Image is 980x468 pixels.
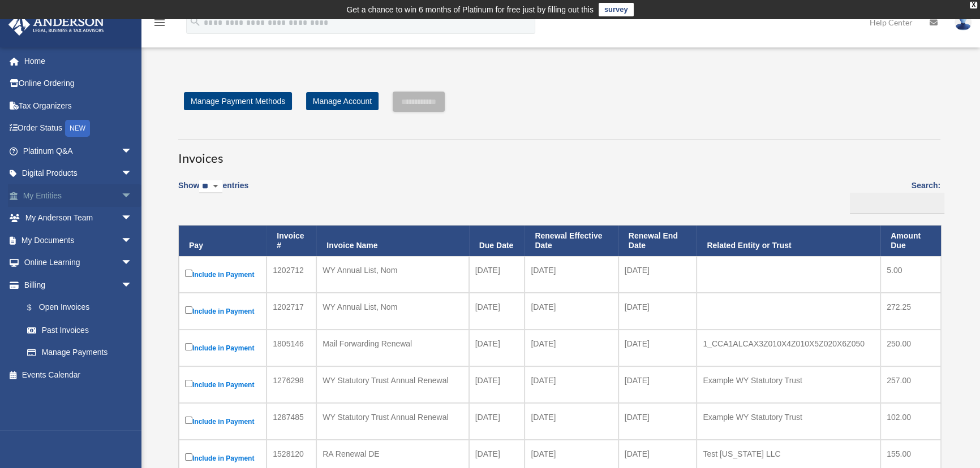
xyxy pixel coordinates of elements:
[185,417,192,424] input: Include in Payment
[525,330,618,366] td: [DATE]
[121,252,144,275] span: arrow_drop_down
[8,274,144,296] a: Billingarrow_drop_down
[618,256,697,293] td: [DATE]
[697,403,880,440] td: Example WY Statutory Trust
[8,184,149,207] a: My Entitiesarrow_drop_down
[178,139,940,167] h3: Invoices
[121,207,144,230] span: arrow_drop_down
[316,226,468,256] th: Invoice Name: activate to sort column ascending
[185,453,192,461] input: Include in Payment
[469,256,525,293] td: [DATE]
[970,2,977,8] div: close
[323,299,462,315] div: WY Annual List, Nom
[267,403,316,440] td: 1287485
[185,414,260,428] label: Include in Payment
[880,256,941,293] td: 5.00
[185,343,192,350] input: Include in Payment
[267,330,316,366] td: 1805146
[323,262,462,278] div: WY Annual List, Nom
[525,293,618,330] td: [DATE]
[8,363,149,386] a: Events Calendar
[599,3,634,16] a: survey
[8,207,149,229] a: My Anderson Teamarrow_drop_down
[267,366,316,403] td: 1276298
[697,226,880,256] th: Related Entity or Trust: activate to sort column ascending
[618,293,697,330] td: [DATE]
[469,403,525,440] td: [DATE]
[267,226,316,256] th: Invoice #: activate to sort column ascending
[323,372,462,388] div: WY Statutory Trust Annual Renewal
[8,94,149,117] a: Tax Organizers
[469,226,525,256] th: Due Date: activate to sort column ascending
[189,15,201,28] i: search
[8,72,149,95] a: Online Ordering
[267,293,316,330] td: 1202717
[153,16,166,29] i: menu
[185,306,192,314] input: Include in Payment
[618,226,697,256] th: Renewal End Date: activate to sort column ascending
[185,378,260,392] label: Include in Payment
[955,14,972,31] img: User Pic
[880,293,941,330] td: 272.25
[8,117,149,140] a: Order StatusNEW
[880,330,941,366] td: 250.00
[185,304,260,318] label: Include in Payment
[323,336,462,352] div: Mail Forwarding Renewal
[880,226,941,256] th: Amount Due: activate to sort column ascending
[33,301,39,315] span: $
[346,3,594,16] div: Get a chance to win 6 months of Platinum for free just by filling out this
[306,92,379,110] a: Manage Account
[8,229,149,252] a: My Documentsarrow_drop_down
[880,403,941,440] td: 102.00
[121,140,144,163] span: arrow_drop_down
[8,252,149,274] a: Online Learningarrow_drop_down
[185,267,260,281] label: Include in Payment
[618,366,697,403] td: [DATE]
[121,274,144,297] span: arrow_drop_down
[16,319,144,341] a: Past Invoices
[469,366,525,403] td: [DATE]
[8,162,149,185] a: Digital Productsarrow_drop_down
[697,330,880,366] td: 1_CCA1ALCAX3Z010X4Z010X5Z020X6Z050
[199,180,222,193] select: Showentries
[65,120,90,137] div: NEW
[850,193,944,214] input: Search:
[5,14,108,36] img: Anderson Advisors Platinum Portal
[121,184,144,207] span: arrow_drop_down
[323,409,462,425] div: WY Statutory Trust Annual Renewal
[16,296,138,319] a: $Open Invoices
[267,256,316,293] td: 1202712
[697,366,880,403] td: Example WY Statutory Trust
[153,20,166,29] a: menu
[185,451,260,465] label: Include in Payment
[525,226,618,256] th: Renewal Effective Date: activate to sort column ascending
[323,446,462,462] div: RA Renewal DE
[185,270,192,277] input: Include in Payment
[121,162,144,185] span: arrow_drop_down
[469,293,525,330] td: [DATE]
[16,341,144,364] a: Manage Payments
[880,366,941,403] td: 257.00
[525,403,618,440] td: [DATE]
[618,403,697,440] td: [DATE]
[469,330,525,366] td: [DATE]
[185,380,192,387] input: Include in Payment
[846,179,940,214] label: Search:
[8,50,149,72] a: Home
[8,140,149,162] a: Platinum Q&Aarrow_drop_down
[178,179,248,205] label: Show entries
[179,226,267,256] th: Pay: activate to sort column descending
[525,256,618,293] td: [DATE]
[121,229,144,252] span: arrow_drop_down
[525,366,618,403] td: [DATE]
[185,341,260,355] label: Include in Payment
[618,330,697,366] td: [DATE]
[184,92,292,110] a: Manage Payment Methods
